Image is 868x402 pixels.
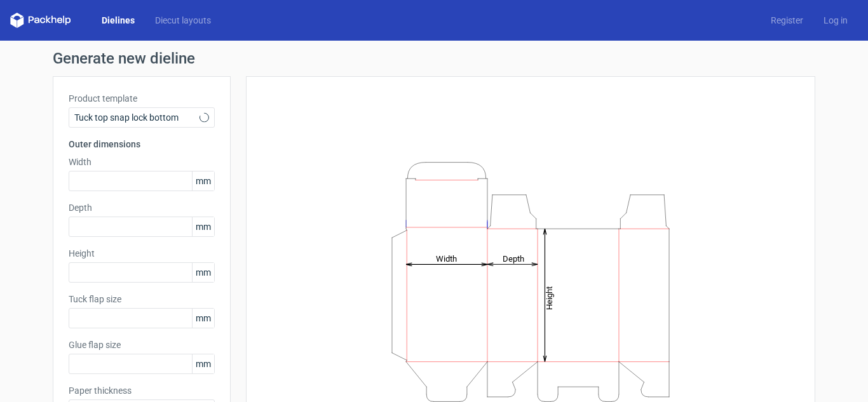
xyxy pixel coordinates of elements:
[92,14,145,27] a: Dielines
[69,92,215,105] label: Product template
[545,286,554,309] tspan: Height
[192,354,214,373] span: mm
[69,156,215,168] label: Width
[813,14,858,27] a: Log in
[69,138,215,151] h3: Outer dimensions
[69,201,215,214] label: Depth
[145,14,221,27] a: Diecut layouts
[761,14,813,27] a: Register
[503,253,524,263] tspan: Depth
[436,253,457,263] tspan: Width
[192,171,214,191] span: mm
[53,51,815,66] h1: Generate new dieline
[192,263,214,282] span: mm
[192,309,214,328] span: mm
[69,384,215,397] label: Paper thickness
[74,111,200,124] span: Tuck top snap lock bottom
[192,217,214,236] span: mm
[69,247,215,260] label: Height
[69,338,215,351] label: Glue flap size
[69,293,215,305] label: Tuck flap size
